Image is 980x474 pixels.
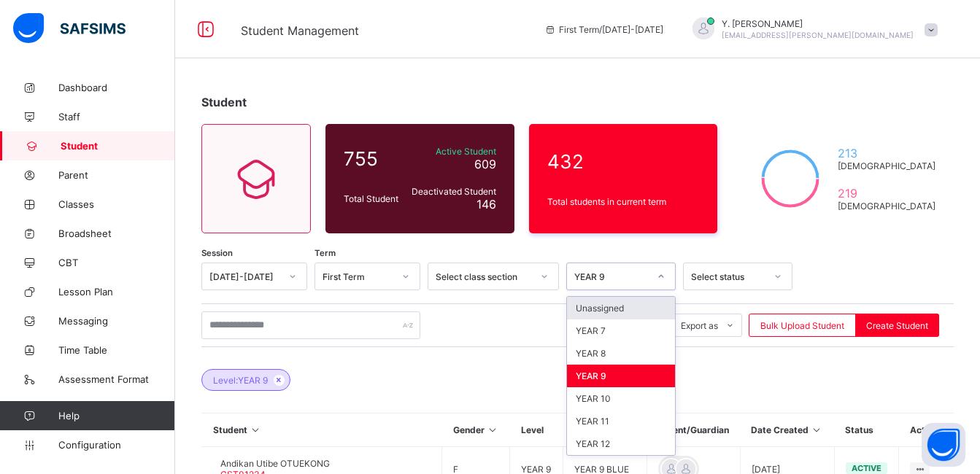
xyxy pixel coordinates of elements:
th: Student [202,413,442,447]
span: 146 [477,197,496,211]
th: Parent/Guardian [647,413,740,447]
span: Total students in current term [547,196,700,207]
span: [DEMOGRAPHIC_DATA] [838,201,935,211]
img: safsims [13,13,126,44]
span: Classes [58,198,175,210]
div: Y.Ajayi [678,18,945,42]
span: Bulk Upload Student [760,320,844,331]
span: Export as [681,320,718,331]
span: Staff [58,111,175,123]
span: Y. [PERSON_NAME] [722,18,914,29]
span: Lesson Plan [58,286,175,298]
span: CBT [58,257,175,268]
div: YEAR 7 [567,319,675,342]
span: [EMAIL_ADDRESS][PERSON_NAME][DOMAIN_NAME] [722,31,914,39]
span: Assessment Format [58,373,175,385]
span: Create Student [866,320,928,331]
div: YEAR 9 [574,271,649,282]
div: YEAR 9 [567,365,675,387]
span: Student [61,140,175,152]
div: Select class section [436,271,532,282]
th: Class [563,413,647,447]
span: 219 [838,186,935,201]
i: Sort in Ascending Order [250,424,262,435]
span: Parent [58,169,175,181]
div: Total Student [340,190,406,208]
span: Session [201,248,233,258]
th: Level [510,413,563,447]
span: Broadsheet [58,228,175,239]
th: Gender [442,413,510,447]
span: Configuration [58,439,174,451]
div: YEAR 12 [567,432,675,455]
span: Andikan Utibe OTUEKONG [220,458,330,469]
span: 213 [838,146,935,160]
span: session/term information [544,24,663,35]
span: Time Table [58,344,175,356]
span: Dashboard [58,82,175,93]
div: First Term [323,271,393,282]
div: YEAR 11 [567,410,675,432]
span: Student [201,95,247,109]
span: 609 [474,157,496,171]
span: Help [58,410,174,421]
div: Select status [691,271,765,282]
button: Open asap [922,423,965,467]
th: Date Created [740,413,834,447]
span: 755 [344,147,402,170]
span: 432 [547,150,700,173]
i: Sort in Ascending Order [487,424,499,435]
th: Actions [899,413,954,447]
div: YEAR 10 [567,387,675,410]
span: active [852,463,881,473]
span: Messaging [58,315,175,327]
span: Deactivated Student [409,186,496,197]
div: Unassigned [567,297,675,319]
i: Sort in Ascending Order [811,424,823,435]
span: Student Management [241,23,359,38]
div: YEAR 8 [567,342,675,365]
div: [DATE]-[DATE] [209,271,280,282]
th: Status [834,413,898,447]
span: Active Student [409,146,496,157]
span: [DEMOGRAPHIC_DATA] [838,160,935,171]
span: Level: YEAR 9 [213,375,268,386]
span: Term [315,248,336,258]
